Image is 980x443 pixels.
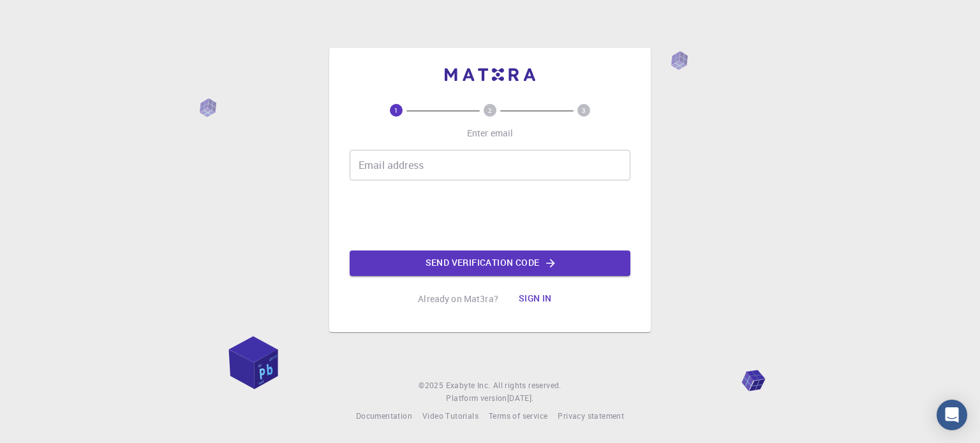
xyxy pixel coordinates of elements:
[394,106,398,115] text: 1
[507,392,534,405] a: [DATE].
[558,410,624,423] a: Privacy statement
[422,410,479,421] span: Video Tutorials
[467,127,514,140] p: Enter email
[493,379,561,392] span: All rights reserved.
[446,380,491,390] span: Exabyte Inc.
[422,410,479,423] a: Video Tutorials
[488,106,492,115] text: 2
[446,379,491,392] a: Exabyte Inc.
[418,293,498,305] p: Already on Mat3ra?
[509,286,562,312] button: Sign in
[350,251,630,276] button: Send verification code
[489,410,547,421] span: Terms of service
[582,106,586,115] text: 3
[393,191,587,240] iframe: reCAPTCHA
[356,410,412,421] span: Documentation
[489,410,547,423] a: Terms of service
[419,379,445,392] span: © 2025
[558,410,624,421] span: Privacy statement
[356,410,412,423] a: Documentation
[937,400,967,430] div: Open Intercom Messenger
[446,392,507,405] span: Platform version
[507,393,534,403] span: [DATE] .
